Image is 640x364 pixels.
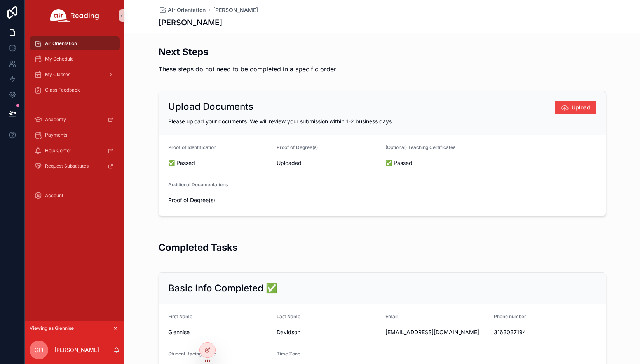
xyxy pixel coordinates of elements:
[45,147,71,154] span: Help Center
[50,9,99,22] img: App logo
[168,351,216,357] span: Student-facing Name
[277,144,318,150] span: Proof of Degree(s)
[45,87,80,93] span: Class Feedback
[555,101,596,114] button: Upload
[54,346,99,354] p: [PERSON_NAME]
[168,159,271,167] span: ✅ Passed
[30,68,120,81] a: My Classes
[45,132,67,138] span: Payments
[45,116,66,123] span: Academy
[45,163,89,169] span: Request Substitutes
[30,325,74,331] span: Viewing as Glennise
[34,345,44,355] span: GD
[213,6,258,14] a: [PERSON_NAME]
[30,144,120,158] a: Help Center
[45,71,70,78] span: My Classes
[45,56,74,62] span: My Schedule
[25,31,124,213] div: scrollable content
[168,118,393,125] span: Please upload your documents. We will review your submission within 1-2 business days.
[385,314,398,319] span: Email
[45,192,63,199] span: Account
[30,36,120,50] a: Air Orientation
[572,104,590,111] span: Upload
[45,40,77,47] span: Air Orientation
[30,128,120,142] a: Payments
[277,351,300,357] span: Time Zone
[385,159,596,167] span: ✅ Passed
[168,101,253,113] h2: Upload Documents
[159,241,237,254] h2: Completed Tasks
[30,159,120,173] a: Request Substitutes
[159,64,338,74] p: These steps do not need to be completed in a specific order.
[277,328,379,336] span: Davidson
[385,144,455,150] span: (Optional) Teaching Certificates
[159,45,338,58] h2: Next Steps
[168,328,271,336] span: Glennise
[277,314,300,319] span: Last Name
[159,6,206,14] a: Air Orientation
[277,159,379,167] span: Uploaded
[30,83,120,97] a: Class Feedback
[168,196,271,204] span: Proof of Degree(s)
[385,328,488,336] span: [EMAIL_ADDRESS][DOMAIN_NAME]
[168,6,206,14] span: Air Orientation
[168,314,192,319] span: First Name
[168,144,216,150] span: Proof of Identification
[30,189,120,203] a: Account
[30,52,120,66] a: My Schedule
[168,282,277,295] h2: Basic Info Completed ✅
[494,328,596,336] span: 3163037194
[168,182,228,187] span: Additional Documentations
[494,314,526,319] span: Phone number
[159,17,222,28] h1: [PERSON_NAME]
[30,113,120,127] a: Academy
